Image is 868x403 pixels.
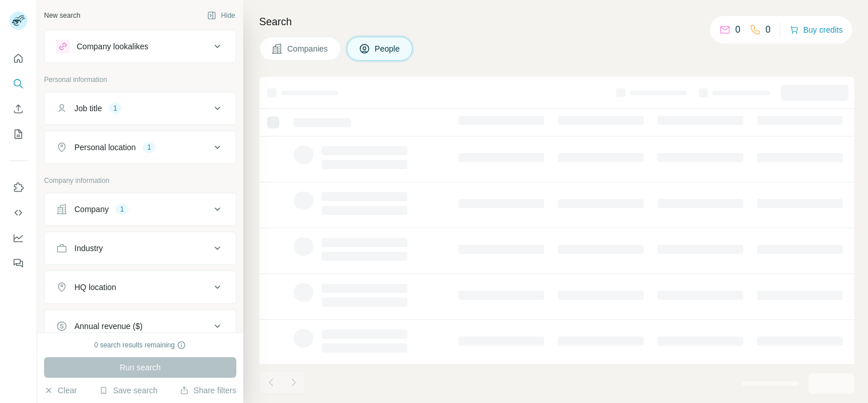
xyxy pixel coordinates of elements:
button: Search [9,73,27,94]
p: Personal information [44,75,236,85]
span: Companies [287,43,329,54]
div: Company lookalikes [77,41,148,52]
div: 1 [109,103,122,114]
button: Clear [44,385,77,396]
button: Quick start [9,48,27,69]
div: New search [44,10,80,21]
button: HQ location [45,273,236,301]
button: My lists [9,124,27,144]
button: Company lookalikes [45,33,236,60]
p: 0 [766,23,771,37]
button: Dashboard [9,228,27,248]
button: Feedback [9,253,27,273]
span: People [375,43,401,54]
button: Buy credits [790,22,843,38]
div: 1 [142,142,156,152]
button: Share filters [180,385,236,396]
button: Annual revenue ($) [45,312,236,340]
div: Industry [74,242,103,254]
button: Enrich CSV [9,99,27,119]
div: HQ location [74,281,116,293]
div: Company [74,204,109,215]
button: Industry [45,234,236,262]
div: 0 search results remaining [94,340,187,350]
button: Save search [99,385,157,396]
div: Personal location [74,142,136,153]
button: Use Surfe API [9,202,27,223]
button: Company1 [45,195,236,223]
div: 1 [116,204,129,214]
button: Use Surfe on LinkedIn [9,177,27,198]
p: Company information [44,175,236,186]
button: Hide [199,7,243,24]
div: Annual revenue ($) [74,320,142,332]
div: Job title [74,103,102,114]
button: Personal location1 [45,134,236,161]
p: 0 [735,23,740,37]
button: Job title1 [45,95,236,122]
h4: Search [259,14,854,30]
